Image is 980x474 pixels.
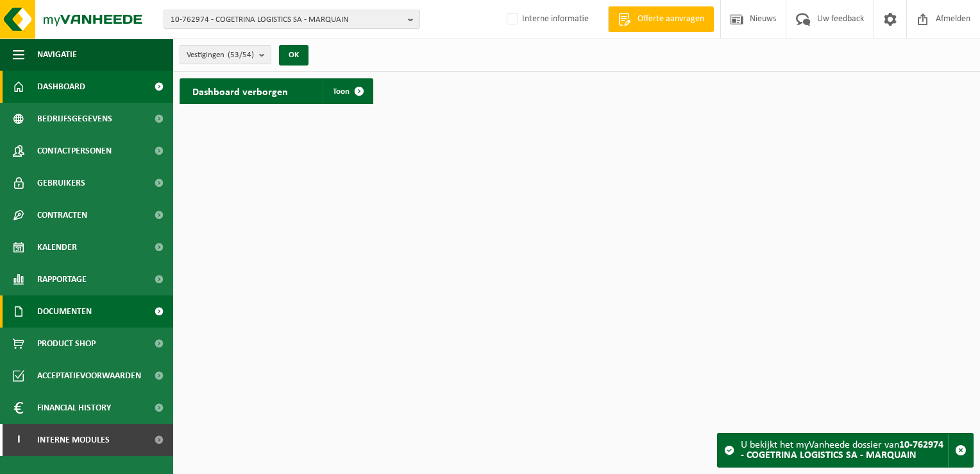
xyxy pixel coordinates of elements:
span: Documenten [37,295,92,328]
span: Product Shop [37,328,96,360]
span: Navigatie [37,39,77,71]
button: OK [279,45,308,66]
span: Toon [333,87,350,96]
h2: Dashboard verborgen [180,78,301,103]
label: Interne informatie [504,10,589,29]
span: Vestigingen [187,46,254,65]
span: Contracten [37,199,87,231]
button: 10-762974 - COGETRINA LOGISTICS SA - MARQUAIN [164,10,420,29]
span: Acceptatievoorwaarden [37,360,141,392]
div: U bekijkt het myVanheede dossier van [741,434,948,467]
span: Gebruikers [37,167,85,199]
a: Toon [323,78,372,104]
button: Vestigingen(53/54) [180,45,271,64]
span: Bedrijfsgegevens [37,103,112,135]
span: Offerte aanvragen [634,13,707,26]
a: Offerte aanvragen [608,6,714,32]
span: Financial History [37,392,111,424]
span: 10-762974 - COGETRINA LOGISTICS SA - MARQUAIN [171,10,403,30]
span: Interne modules [37,424,110,456]
count: (53/54) [228,51,254,59]
strong: 10-762974 - COGETRINA LOGISTICS SA - MARQUAIN [741,440,943,461]
span: I [13,424,24,456]
span: Kalender [37,231,77,263]
span: Rapportage [37,263,87,295]
span: Contactpersonen [37,135,112,167]
span: Dashboard [37,71,85,103]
